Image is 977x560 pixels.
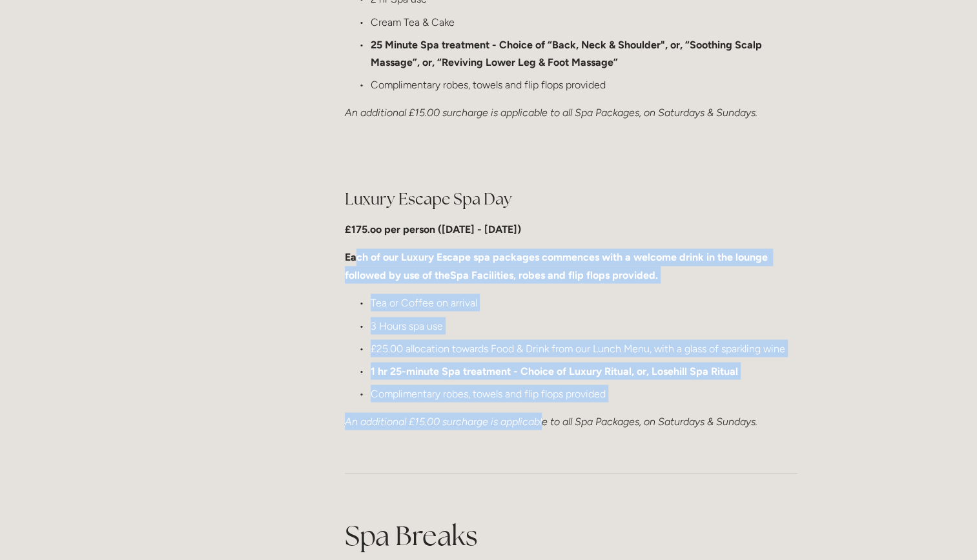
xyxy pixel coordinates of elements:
[345,223,521,235] strong: £175.oo per person ([DATE] - [DATE])
[345,106,757,119] em: An additional £15.00 surcharge is applicable to all Spa Packages, on Saturdays & Sundays.
[371,339,797,357] p: £25.00 allocation towards Food & Drink from our Lunch Menu, with a glass of sparkling wine
[450,268,513,281] a: Spa Facilities
[345,415,757,427] em: An additional £15.00 surcharge is applicable to all Spa Packages, on Saturdays & Sundays.
[371,385,797,402] p: Complimentary robes, towels and flip flops provided
[371,294,797,311] p: Tea or Coffee on arrival
[345,516,797,554] h1: Spa Breaks
[371,365,738,377] strong: 1 hr 25-minute Spa treatment - Choice of Luxury Ritual, or, Losehill Spa Ritual
[371,76,797,94] p: Complimentary robes, towels and flip flops provided
[345,251,770,281] strong: Each of our Luxury Escape spa packages commences with a welcome drink in the lounge followed by u...
[371,39,765,68] strong: 25 Minute Spa treatment - Choice of “Back, Neck & Shoulder", or, “Soothing Scalp Massage”, or, “R...
[345,188,797,210] h2: Luxury Escape Spa Day
[371,14,797,31] p: Cream Tea & Cake
[513,268,658,281] strong: , robes and flip flops provided.
[371,317,797,334] p: 3 Hours spa use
